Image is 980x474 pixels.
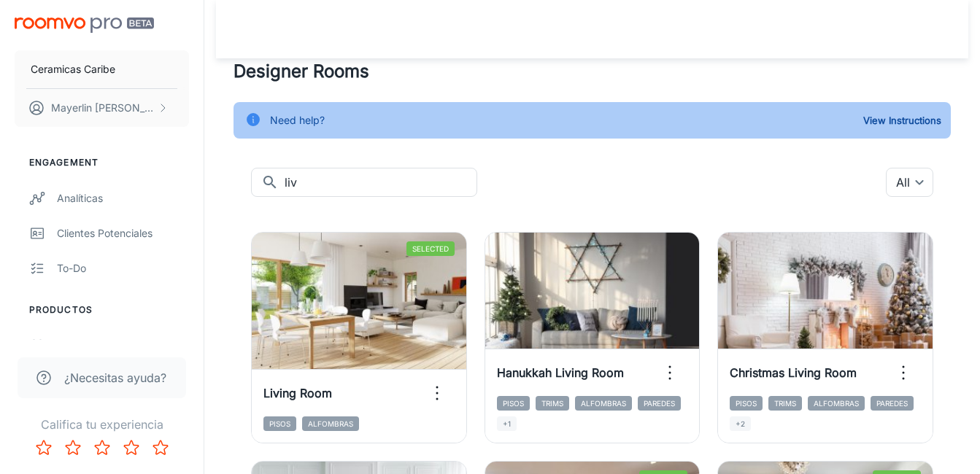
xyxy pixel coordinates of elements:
[57,338,189,354] div: Mis productos
[12,416,192,433] p: Califica tu experiencia
[302,416,359,431] span: Alfombras
[51,100,154,116] p: Mayerlin [PERSON_NAME]
[31,61,115,77] p: Ceramicas Caribe
[575,396,632,411] span: Alfombras
[768,396,802,411] span: Trims
[117,433,146,462] button: Rate 4 star
[730,364,857,381] h6: Christmas Living Room
[860,109,945,131] button: View Instructions
[29,433,58,462] button: Rate 1 star
[285,168,477,197] input: Search...
[234,58,951,85] h4: Designer Rooms
[808,396,865,411] span: Alfombras
[58,433,88,462] button: Rate 2 star
[497,416,517,431] span: +1
[15,50,189,88] button: Ceramicas Caribe
[88,433,117,462] button: Rate 3 star
[871,396,914,411] span: Paredes
[497,396,530,411] span: Pisos
[730,416,751,431] span: +2
[57,225,189,241] div: Clientes potenciales
[64,369,166,386] span: ¿Necesitas ayuda?
[15,89,189,127] button: Mayerlin [PERSON_NAME]
[270,106,325,134] div: Need help?
[57,190,189,206] div: Analíticas
[638,396,681,411] span: Paredes
[263,416,296,431] span: Pisos
[536,396,569,411] span: Trims
[15,18,154,33] img: Roomvo PRO Beta
[730,396,763,411] span: Pisos
[406,241,455,256] span: Selected
[263,384,332,402] h6: Living Room
[886,168,933,197] div: All
[497,364,624,381] h6: Hanukkah Living Room
[146,433,175,462] button: Rate 5 star
[57,260,189,276] div: To-do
